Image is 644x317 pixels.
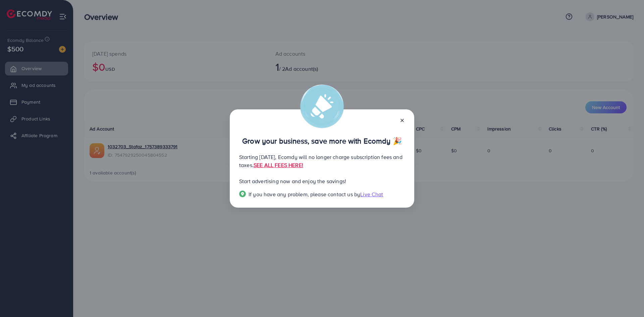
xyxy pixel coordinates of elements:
[300,85,344,128] img: alert
[239,191,246,197] img: Popup guide
[239,137,405,145] p: Grow your business, save more with Ecomdy 🎉
[239,177,405,185] p: Start advertising now and enjoy the savings!
[239,153,405,169] p: Starting [DATE], Ecomdy will no longer charge subscription fees and taxes.
[360,191,383,198] span: Live Chat
[254,161,303,169] a: SEE ALL FEES HERE!
[249,191,360,198] span: If you have any problem, please contact us by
